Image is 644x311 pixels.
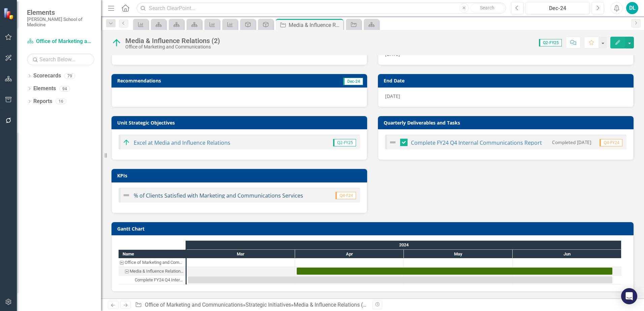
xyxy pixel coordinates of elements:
[480,5,494,10] span: Search
[384,78,630,83] h3: End Date
[289,21,342,29] div: Media & Influence Relations (2)
[135,301,367,309] div: » »
[33,98,52,105] a: Reports
[33,85,56,93] a: Elements
[389,138,397,146] img: Not Defined
[295,250,404,258] div: Apr
[119,267,186,276] div: Media & Influence Relations (2)
[145,302,243,308] a: Office of Marketing and Communications
[27,8,94,16] span: Elements
[187,241,621,249] div: 2024
[621,288,637,304] div: Open Intercom Messenger
[27,38,94,45] a: Office of Marketing and Communications
[600,139,622,146] span: Q4-FY24
[64,73,75,79] div: 79
[117,226,630,231] h3: Gantt Chart
[125,37,220,44] div: Media & Influence Relations (2)
[552,139,591,145] small: Completed [DATE]
[385,93,400,99] span: [DATE]
[27,16,94,28] small: [PERSON_NAME] School of Medicine
[411,139,542,146] a: Complete FY24 Q4 Internal Communications Report
[27,54,94,65] input: Search Below...
[122,138,130,146] img: Target Met or Exceeded
[119,250,186,258] div: Name
[528,4,587,12] div: Dec-24
[134,192,303,199] a: % of Clients Satisfied with Marketing and Communications Services
[117,173,364,178] h3: KPIs
[246,302,291,308] a: Strategic Initiatives
[119,258,186,267] div: Office of Marketing and Communications
[539,39,562,46] span: Q2-FY25
[119,258,186,267] div: Task: Office of Marketing and Communications Start date: 2024-03-01 End date: 2024-03-02
[136,2,506,14] input: Search ClearPoint...
[117,120,364,125] h3: Unit Strategic Objectives
[297,268,612,275] div: Task: Start date: 2024-04-01 End date: 2024-06-28
[122,191,130,199] img: Not Defined
[119,276,186,284] div: Task: Start date: 2024-03-01 End date: 2024-06-28
[56,99,66,104] div: 16
[471,3,504,13] button: Search
[343,78,363,85] span: Dec-24
[335,192,356,199] span: Q4-F24
[130,267,184,276] div: Media & Influence Relations (2)
[294,302,368,308] div: Media & Influence Relations (2)
[187,250,295,258] div: Mar
[513,250,621,258] div: Jun
[125,258,184,267] div: Office of Marketing and Communications
[134,139,230,146] a: Excel at Media and Influence Relations
[125,44,220,49] div: Office of Marketing and Communications
[135,276,184,284] div: Complete FY24 Q4 Internal Communications Report
[119,267,186,276] div: Task: Start date: 2024-04-01 End date: 2024-06-28
[626,2,638,14] button: DL
[111,37,122,48] img: Target Met or Exceeded
[404,250,513,258] div: May
[188,276,612,283] div: Task: Start date: 2024-03-01 End date: 2024-06-28
[384,120,630,125] h3: Quarterly Deliverables and Tasks
[333,139,356,146] span: Q2-FY25
[117,78,285,83] h3: Recommendations
[3,8,15,20] img: ClearPoint Strategy
[33,72,61,80] a: Scorecards
[525,2,590,14] button: Dec-24
[119,276,186,284] div: Complete FY24 Q4 Internal Communications Report
[59,86,70,92] div: 94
